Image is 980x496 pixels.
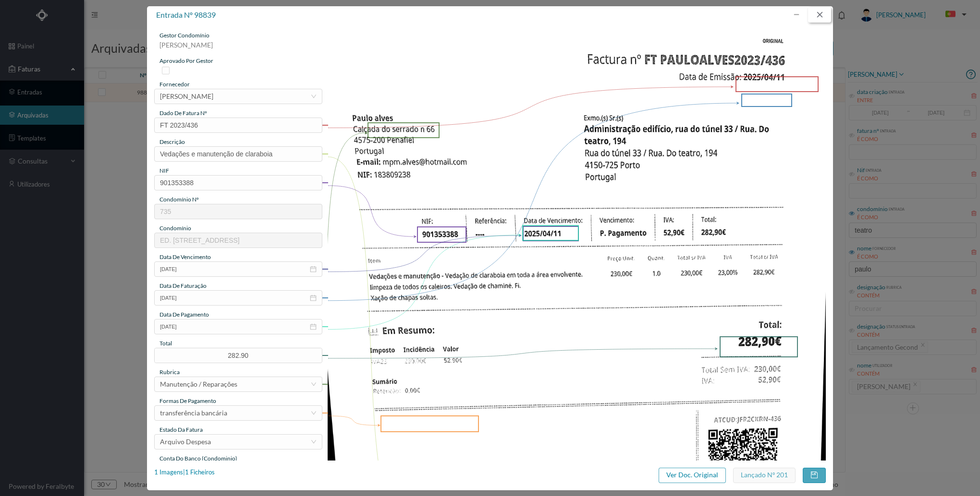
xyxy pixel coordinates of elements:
[159,138,185,145] span: descrição
[310,295,317,301] i: icon: calendar
[159,282,207,289] span: data de faturação
[310,323,317,330] i: icon: calendar
[311,94,317,99] i: icon: down
[160,377,237,391] div: Manutenção / Reparações
[156,10,216,19] span: entrada nº 98839
[159,368,180,376] span: rubrica
[159,455,237,462] span: conta do banco (condominio)
[159,109,207,117] span: dado de fatura nº
[159,340,172,347] span: total
[160,89,213,104] div: Paulo Alves
[159,397,216,404] span: Formas de Pagamento
[938,7,970,23] button: PT
[311,381,317,387] i: icon: down
[159,426,203,433] span: estado da fatura
[159,57,213,64] span: aprovado por gestor
[154,40,322,57] div: [PERSON_NAME]
[159,32,209,39] span: gestor condomínio
[659,468,726,483] button: Ver Doc. Original
[160,406,227,420] div: transferência bancária
[311,439,317,445] i: icon: down
[159,196,199,203] span: condomínio nº
[160,435,211,449] div: Arquivo Despesa
[159,167,169,174] span: NIF
[733,468,796,483] button: Lançado nº 201
[159,224,191,232] span: condomínio
[154,468,215,477] div: 1 Imagens | 1 Ficheiros
[310,266,317,272] i: icon: calendar
[159,81,190,88] span: fornecedor
[311,410,317,416] i: icon: down
[159,253,211,260] span: data de vencimento
[159,311,209,318] span: data de pagamento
